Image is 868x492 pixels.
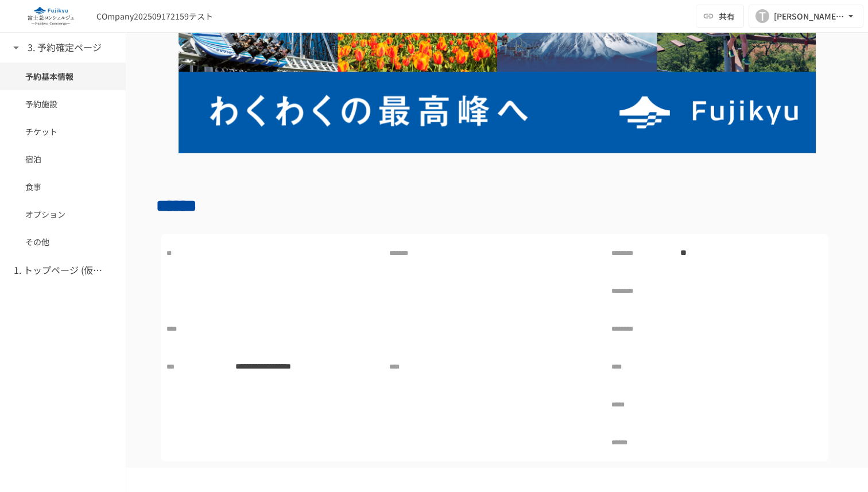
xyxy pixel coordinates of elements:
[14,7,87,25] img: eQeGXtYPV2fEKIA3pizDiVdzO5gJTl2ahLbsPaD2E4R
[25,180,100,193] span: 食事
[696,5,744,28] button: 共有
[28,40,102,55] h6: 3. 予約確定ページ
[25,70,100,83] span: 予約基本情報
[25,98,100,110] span: 予約施設
[719,10,735,22] span: 共有
[755,9,769,23] div: T
[749,5,863,28] button: T[PERSON_NAME][EMAIL_ADDRESS][PERSON_NAME][DOMAIN_NAME]
[25,125,100,138] span: チケット
[25,208,100,220] span: オプション
[774,9,845,24] div: [PERSON_NAME][EMAIL_ADDRESS][PERSON_NAME][DOMAIN_NAME]
[14,263,106,278] h6: 1. トップページ (仮予約一覧)
[25,153,100,165] span: 宿泊
[25,235,100,248] span: その他
[96,10,213,22] div: COmpany202509172159テスト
